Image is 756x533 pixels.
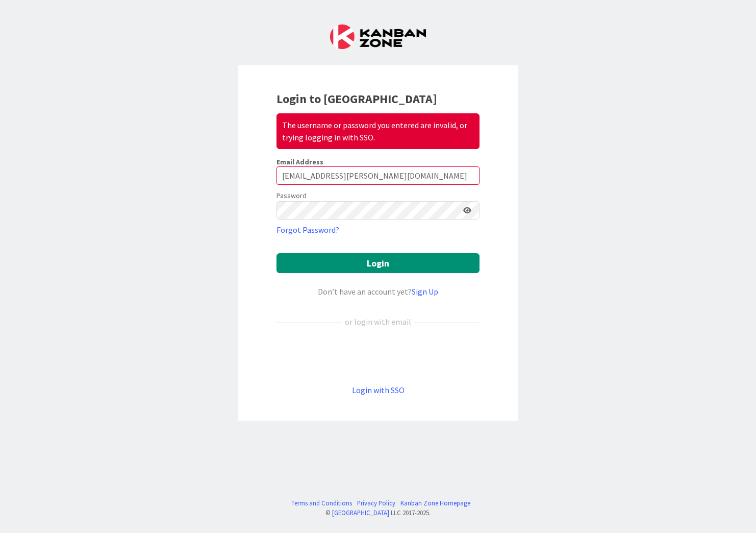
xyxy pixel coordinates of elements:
div: The username or password you entered are invalid, or trying logging in with SSO. [276,113,480,149]
label: Password [276,190,307,201]
a: Privacy Policy [357,498,395,508]
a: Terms and Conditions [291,498,352,508]
label: Email Address [276,157,323,166]
div: or login with email [342,316,414,328]
button: Login [276,253,480,273]
a: Kanban Zone Homepage [400,498,470,508]
div: Don’t have an account yet? [276,285,480,298]
a: Sign Up [412,286,438,297]
a: Login with SSO [352,385,405,395]
img: Kanban Zone [330,25,426,49]
keeper-lock: Open Keeper Popup [462,169,474,182]
a: [GEOGRAPHIC_DATA] [332,508,389,517]
a: Forgot Password? [276,224,339,236]
b: Login to [GEOGRAPHIC_DATA] [276,91,437,107]
div: © LLC 2017- 2025 . [286,508,470,518]
iframe: Sign in with Google Button [271,345,485,367]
